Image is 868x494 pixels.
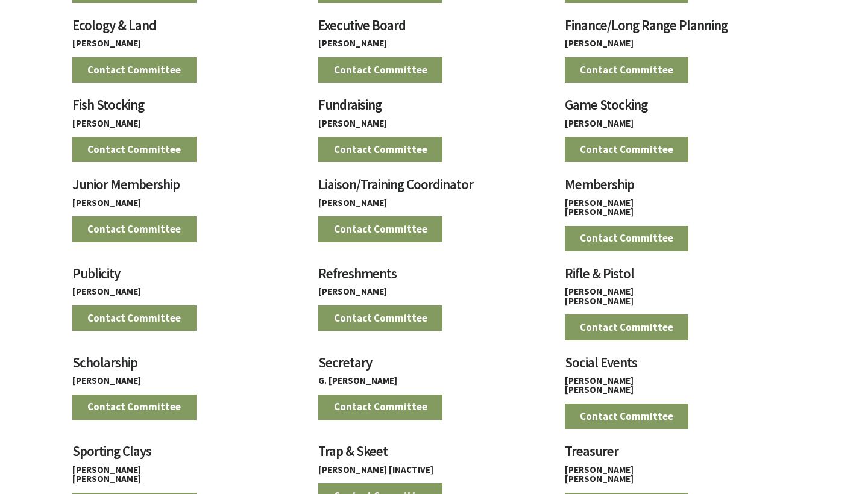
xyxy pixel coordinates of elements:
strong: [PERSON_NAME] [565,375,634,386]
strong: [PERSON_NAME] [565,464,634,475]
a: Contact Committee [318,57,442,83]
strong: [PERSON_NAME] [72,286,141,297]
h3: Publicity [72,266,303,287]
a: Contact Committee [72,57,197,83]
h3: Liaison/Training Coordinator [318,177,549,198]
a: Contact Committee [565,137,689,162]
h3: Treasurer [565,444,796,465]
a: Contact Committee [72,216,197,242]
strong: [PERSON_NAME] [565,117,634,129]
h3: Secretary [318,355,549,377]
strong: [PERSON_NAME] [565,37,634,49]
strong: [PERSON_NAME] [72,117,141,129]
h3: Finance/Long Range Planning [565,18,796,39]
strong: [PERSON_NAME] [565,384,634,395]
a: Contact Committee [318,395,442,420]
a: Contact Committee [565,314,689,340]
strong: [PERSON_NAME] [565,295,634,307]
h3: Game Stocking [565,98,796,119]
strong: [PERSON_NAME] [318,197,387,208]
strong: [PERSON_NAME] [318,37,387,49]
a: Contact Committee [72,395,197,420]
h3: Rifle & Pistol [565,266,796,287]
strong: [PERSON_NAME] [72,473,141,484]
a: Contact Committee [565,404,689,429]
h3: Sporting Clays [72,444,303,465]
strong: [PERSON_NAME] [565,473,634,484]
strong: G. [PERSON_NAME] [318,375,397,386]
h3: Social Events [565,355,796,377]
a: Contact Committee [318,216,442,242]
strong: [PERSON_NAME] [INACTIVE] [318,464,433,475]
h3: Executive Board [318,18,549,39]
h3: Scholarship [72,355,303,377]
strong: [PERSON_NAME] [72,464,141,475]
strong: [PERSON_NAME] [565,206,634,217]
h3: Membership [565,177,796,198]
a: Contact Committee [72,305,197,331]
strong: [PERSON_NAME] [318,117,387,129]
a: Contact Committee [565,57,689,83]
a: Contact Committee [318,305,442,331]
h3: Fish Stocking [72,98,303,119]
h3: Junior Membership [72,177,303,198]
h3: Trap & Skeet [318,444,549,465]
strong: [PERSON_NAME] [318,286,387,297]
a: Contact Committee [318,137,442,162]
h3: Refreshments [318,266,549,287]
h3: Ecology & Land [72,18,303,39]
h3: Fundraising [318,98,549,119]
a: Contact Committee [565,226,689,251]
strong: [PERSON_NAME] [72,197,141,208]
strong: [PERSON_NAME] [72,37,141,49]
strong: [PERSON_NAME] [565,197,634,208]
a: Contact Committee [72,137,197,162]
strong: [PERSON_NAME] [565,286,634,297]
strong: [PERSON_NAME] [72,375,141,386]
